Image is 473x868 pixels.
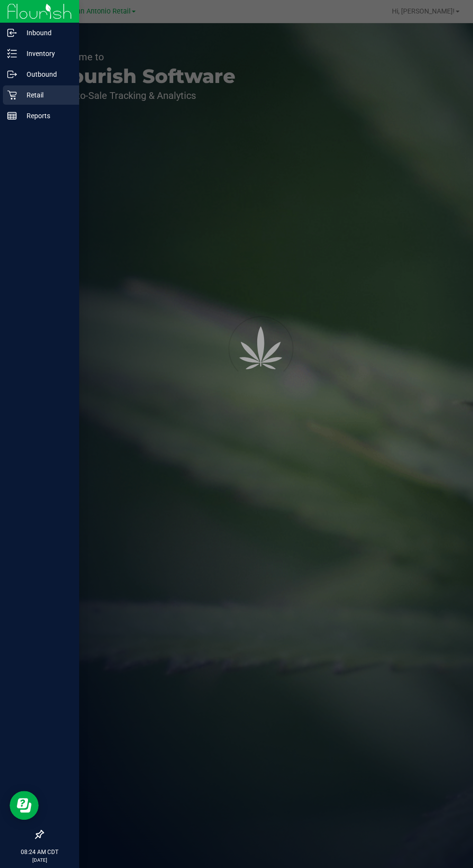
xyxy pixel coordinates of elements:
[7,90,17,100] inline-svg: Retail
[17,89,75,101] p: Retail
[17,69,75,80] p: Outbound
[7,28,17,38] inline-svg: Inbound
[17,27,75,39] p: Inbound
[7,49,17,58] inline-svg: Inventory
[10,791,39,820] iframe: Resource center
[17,110,75,122] p: Reports
[7,111,17,121] inline-svg: Reports
[17,48,75,59] p: Inventory
[4,848,75,856] p: 08:24 AM CDT
[4,856,75,864] p: [DATE]
[7,69,17,79] inline-svg: Outbound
